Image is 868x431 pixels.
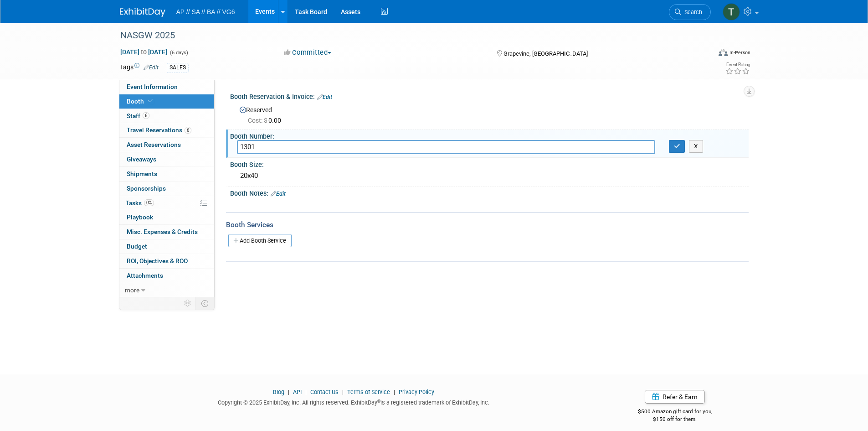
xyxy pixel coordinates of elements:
div: $150 off for them. [601,415,749,423]
span: Budget [127,243,147,250]
div: $500 Amazon gift card for you, [601,402,749,423]
a: Edit [144,64,159,71]
a: Travel Reservations6 [119,123,214,137]
span: to [139,48,148,56]
a: Terms of Service [347,389,390,395]
a: Sponsorships [119,182,214,196]
div: Booth Reservation & Invoice: [230,90,749,102]
span: 0% [144,199,154,206]
span: | [340,389,346,395]
span: [DATE] [DATE] [120,48,168,56]
span: Staff [127,112,149,119]
span: Booth [127,98,154,105]
div: Booth Size: [230,158,749,169]
a: Edit [271,191,286,197]
span: (6 days) [169,50,188,56]
div: SALES [167,63,189,73]
span: Asset Reservations [127,141,181,148]
a: Tasks0% [119,196,214,210]
button: Committed [281,48,335,57]
a: Add Booth Service [228,234,292,247]
span: ROI, Objectives & ROO [127,257,188,265]
img: ExhibitDay [120,8,165,17]
span: Playbook [127,213,153,221]
a: Refer & Earn [645,390,705,404]
div: NASGW 2025 [117,27,697,44]
a: Playbook [119,210,214,224]
span: Event Information [127,83,178,90]
img: Format-Inperson.png [719,49,728,56]
sup: ® [377,399,380,404]
span: 6 [185,127,191,134]
div: In-Person [729,49,750,56]
div: 20x40 [237,169,742,183]
a: Contact Us [310,389,339,395]
a: Blog [273,389,284,395]
td: Personalize Event Tab Strip [180,297,196,309]
a: Booth [119,94,214,109]
img: Tina McGinty [723,3,740,21]
span: Tasks [126,199,154,207]
div: Booth Services [226,220,749,230]
a: Search [669,4,711,20]
a: Budget [119,239,214,254]
span: Grapevine, [GEOGRAPHIC_DATA] [503,50,588,57]
a: ROI, Objectives & ROO [119,254,214,268]
span: | [286,389,292,395]
a: Shipments [119,167,214,181]
div: Copyright © 2025 ExhibitDay, Inc. All rights reserved. ExhibitDay is a registered trademark of Ex... [120,396,588,407]
span: Shipments [127,170,157,177]
span: AP // SA // BA // VG6 [176,8,235,16]
span: Sponsorships [127,185,166,192]
div: Event Rating [725,62,750,67]
span: | [303,389,309,395]
a: more [119,283,214,297]
div: Reserved [237,103,742,125]
div: Event Format [657,47,751,61]
span: Attachments [127,272,163,279]
a: Privacy Policy [399,389,434,395]
a: API [293,389,302,395]
a: Edit [317,94,332,100]
button: X [689,140,703,153]
td: Toggle Event Tabs [195,297,214,309]
a: Attachments [119,269,214,283]
span: more [125,286,139,294]
a: Asset Reservations [119,138,214,152]
span: | [391,389,397,395]
td: Tags [120,62,159,73]
span: Giveaways [127,156,156,163]
a: Event Information [119,80,214,94]
span: Misc. Expenses & Credits [127,228,198,235]
a: Staff6 [119,109,214,123]
span: Travel Reservations [127,126,191,134]
a: Misc. Expenses & Credits [119,225,214,239]
div: Booth Number: [230,130,749,141]
span: 6 [143,112,149,119]
a: Giveaways [119,152,214,166]
div: Booth Notes: [230,187,749,198]
i: Booth reservation complete [148,99,153,104]
span: 0.00 [248,117,285,124]
span: Cost: $ [248,117,268,124]
span: Search [681,9,702,16]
